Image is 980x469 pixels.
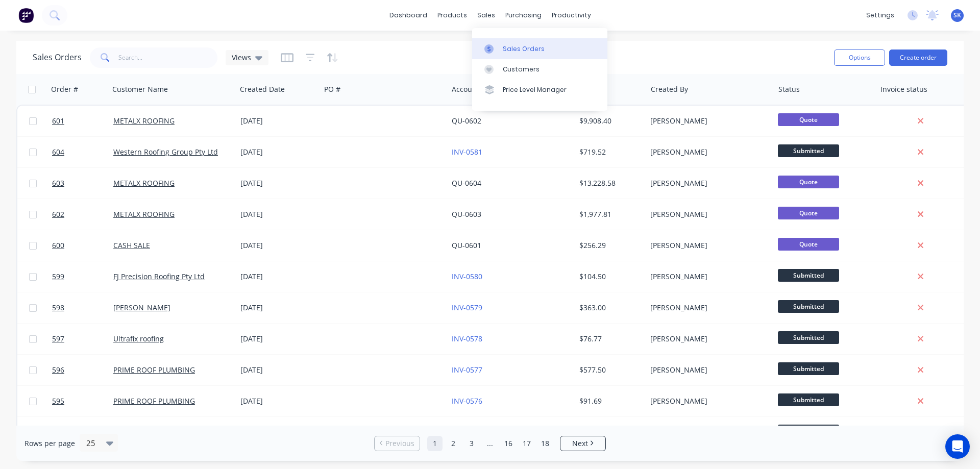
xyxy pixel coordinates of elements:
div: [PERSON_NAME] [650,334,764,344]
a: Page 18 [537,436,553,451]
a: Page 1 is your current page [427,436,443,451]
div: $13,228.58 [579,178,639,188]
div: [DATE] [240,147,316,157]
a: PRIME ROOF PLUMBING [113,365,195,375]
ul: Pagination [370,436,610,451]
div: $9,908.40 [579,116,639,126]
a: QU-0603 [452,209,481,219]
a: INV-0581 [452,147,482,157]
div: productivity [547,8,596,23]
a: Price Level Manager [472,80,607,100]
a: CASH SALE [113,240,150,250]
div: PO # [324,84,340,94]
div: $76.77 [579,334,639,344]
span: 597 [52,334,64,344]
span: Views [232,52,251,63]
div: settings [861,8,899,23]
button: Options [834,50,885,66]
span: 598 [52,303,64,313]
span: 604 [52,147,64,157]
span: Quote [778,207,839,219]
div: Customer Name [112,84,168,94]
div: [DATE] [240,334,316,344]
span: Submitted [778,362,839,375]
a: Customers [472,59,607,80]
a: 603 [52,168,113,199]
span: Quote [778,238,839,251]
div: [PERSON_NAME] [650,178,764,188]
a: METALX ROOFING [113,209,175,219]
div: Accounting Order # [452,84,519,94]
a: dashboard [384,8,432,23]
span: Submitted [778,425,839,437]
div: $104.50 [579,271,639,282]
div: $91.69 [579,396,639,406]
a: Sales Orders [472,38,607,59]
a: QU-0601 [452,240,481,250]
div: [DATE] [240,178,316,188]
a: PRIME ROOF PLUMBING [113,396,195,406]
h1: Sales Orders [33,53,82,62]
a: 598 [52,292,113,323]
div: $256.29 [579,240,639,251]
a: FJ Precision Roofing Pty Ltd [113,271,205,281]
div: Status [778,84,800,94]
span: 596 [52,365,64,375]
div: Open Intercom Messenger [945,434,970,459]
div: [DATE] [240,396,316,406]
div: [PERSON_NAME] [650,209,764,219]
div: [DATE] [240,271,316,282]
a: INV-0578 [452,334,482,343]
div: Order # [51,84,78,94]
span: 600 [52,240,64,251]
div: products [432,8,472,23]
div: $1,977.81 [579,209,639,219]
span: 601 [52,116,64,126]
span: 595 [52,396,64,406]
div: [PERSON_NAME] [650,271,764,282]
div: Sales Orders [503,44,545,54]
span: Rows per page [24,438,75,449]
a: Previous page [375,438,420,449]
div: [PERSON_NAME] [650,240,764,251]
div: Invoice status [880,84,927,94]
input: Search... [118,47,218,68]
a: 596 [52,355,113,385]
span: 599 [52,271,64,282]
div: sales [472,8,500,23]
div: purchasing [500,8,547,23]
span: Quote [778,113,839,126]
span: Quote [778,176,839,188]
a: Page 3 [464,436,479,451]
a: INV-0580 [452,271,482,281]
a: INV-0576 [452,396,482,406]
a: 601 [52,106,113,136]
div: $363.00 [579,303,639,313]
a: Page 2 [446,436,461,451]
span: Submitted [778,331,839,344]
div: Price Level Manager [503,85,567,94]
span: 603 [52,178,64,188]
button: Create order [889,50,947,66]
a: 602 [52,199,113,230]
div: [DATE] [240,303,316,313]
div: [DATE] [240,209,316,219]
a: INV-0579 [452,303,482,312]
div: Created By [651,84,688,94]
a: [PERSON_NAME] [113,303,170,312]
div: $719.52 [579,147,639,157]
span: Submitted [778,269,839,282]
a: Jump forward [482,436,498,451]
span: SK [953,11,961,20]
a: 600 [52,230,113,261]
span: Submitted [778,144,839,157]
a: METALX ROOFING [113,116,175,126]
span: Next [572,438,588,449]
div: [PERSON_NAME] [650,365,764,375]
div: [DATE] [240,365,316,375]
div: [DATE] [240,240,316,251]
div: [PERSON_NAME] [650,147,764,157]
span: 602 [52,209,64,219]
a: Next page [560,438,605,449]
a: Page 16 [501,436,516,451]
